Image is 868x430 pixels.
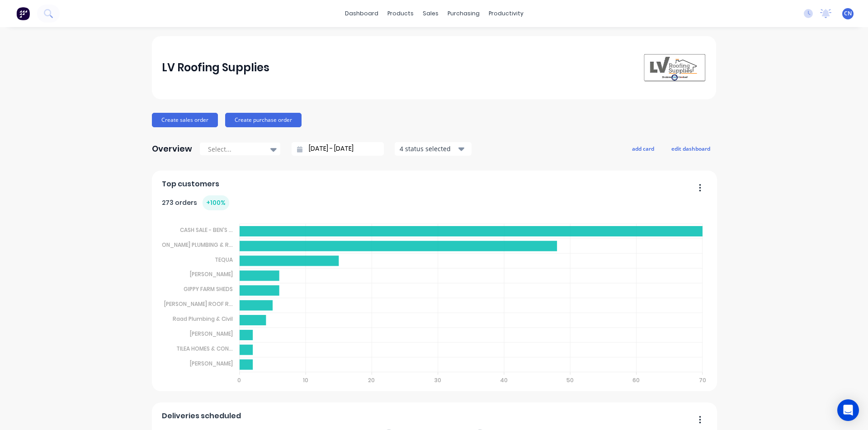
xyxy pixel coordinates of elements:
img: Factory [16,7,30,20]
tspan: 20 [368,376,375,384]
div: LV Roofing Supplies [162,59,269,77]
div: 4 status selected [400,144,457,153]
span: Deliveries scheduled [162,411,241,421]
div: productivity [484,7,528,20]
button: add card [626,143,660,154]
tspan: 40 [500,376,508,384]
div: 273 orders [162,195,229,210]
button: Create sales order [152,113,218,127]
tspan: CASH SALE - BEN'S ... [180,226,233,234]
tspan: 70 [699,376,707,384]
div: sales [418,7,443,20]
tspan: [PERSON_NAME] [190,270,233,278]
div: Open Intercom Messenger [837,399,859,421]
tspan: [PERSON_NAME] [190,360,233,367]
div: Overview [152,140,192,158]
img: LV Roofing Supplies [643,53,706,82]
tspan: GIPPY FARM SHEDS [184,285,233,293]
tspan: 0 [237,376,241,384]
tspan: 50 [567,376,574,384]
tspan: 30 [434,376,441,384]
tspan: 60 [633,376,640,384]
div: purchasing [443,7,484,20]
tspan: [PERSON_NAME] ROOF R... [164,300,233,308]
tspan: [PERSON_NAME] [190,330,233,338]
tspan: [PERSON_NAME] PLUMBING & R... [147,241,233,249]
div: products [383,7,418,20]
button: 4 status selected [395,142,472,156]
tspan: TEQUA [215,255,233,263]
div: + 100 % [203,195,229,210]
tspan: 10 [302,376,308,384]
button: edit dashboard [665,143,716,154]
span: Top customers [162,179,219,190]
a: dashboard [340,7,383,20]
button: Create purchase order [225,113,302,127]
tspan: TILEA HOMES & CON... [176,345,233,352]
span: CN [844,9,852,18]
tspan: Raad Plumbing & Civil [173,315,233,323]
